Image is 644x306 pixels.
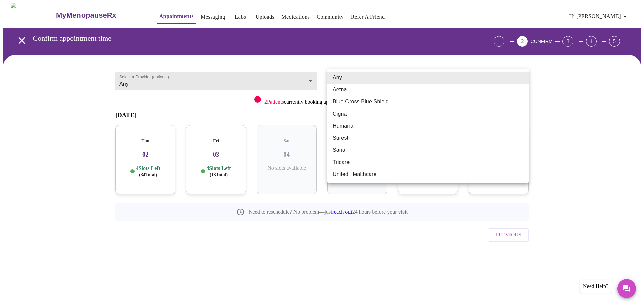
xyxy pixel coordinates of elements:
[327,132,529,144] li: Surest
[327,156,529,168] li: Tricare
[327,144,529,156] li: Sana
[327,108,529,120] li: Cigna
[327,96,529,108] li: Blue Cross Blue Shield
[327,120,529,132] li: Humana
[327,72,529,84] li: Any
[327,168,529,180] li: United Healthcare
[327,84,529,96] li: Aetna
